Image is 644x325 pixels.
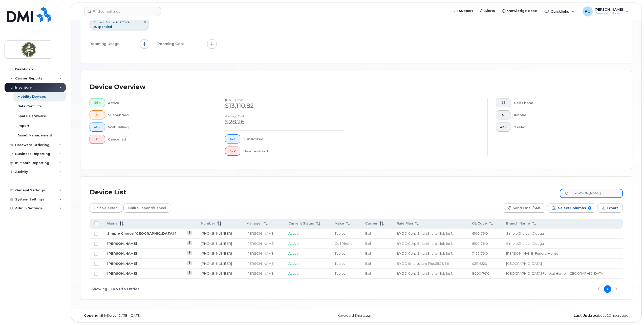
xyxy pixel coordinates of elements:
span: 25 [500,101,507,105]
span: Tablet [335,251,345,255]
div: [PERSON_NAME] [246,251,279,256]
a: [PERSON_NAME] [107,261,137,266]
button: 462 [90,123,105,132]
div: Unsubsidized [243,147,344,156]
span: Name [107,221,118,226]
div: Active [108,98,209,107]
span: 142 [229,137,236,141]
a: Knowledge Base [499,6,541,16]
span: BYOD Corp SmartShare Mob Int 10 [397,251,454,255]
span: 464 [94,101,101,105]
span: [PERSON_NAME] Funeral Home [506,251,558,255]
a: [PERSON_NAME] [107,251,137,255]
span: Support [459,8,473,13]
span: Export [607,204,618,212]
a: Alerts [477,6,499,16]
span: 7450-7610 [472,251,488,255]
button: 439 [496,123,511,132]
span: 8000-7610 [472,271,489,275]
span: Tablet [335,271,345,275]
span: [GEOGRAPHIC_DATA] Funeral Home - [GEOGRAPHIC_DATA] [506,271,604,275]
span: 0211-6220 [472,261,487,266]
span: Manager [246,221,262,226]
span: 439 [500,125,507,129]
div: Quicklinks [541,6,578,16]
span: [GEOGRAPHIC_DATA] [506,261,542,266]
span: SimpleChoice - Dougall [506,231,545,235]
span: Bell [365,261,372,266]
span: Quicklinks [551,9,569,13]
span: Tablet [335,231,345,235]
input: Find something... [84,7,161,16]
a: [PERSON_NAME] [107,241,137,246]
a: View Last Bill [187,251,192,255]
button: 464 [90,98,105,107]
span: 6100-7610 [472,231,488,235]
div: With Billing [108,123,209,132]
span: Branch Name [506,221,530,226]
span: Bell [365,231,372,235]
button: 322 [225,147,240,156]
div: about 20 hours ago [448,314,632,318]
a: [PHONE_NUMBER] [201,271,232,275]
div: [PERSON_NAME] [246,261,279,266]
div: Tablet [514,123,615,132]
span: Bell [365,251,372,255]
div: Cell Phone [514,98,615,107]
a: View Last Bill [187,261,192,265]
span: BYOD Corp SmartShare Mob Int 10 [397,241,454,246]
span: Active [288,261,299,266]
a: View Last Bill [187,241,192,245]
a: Support [451,6,477,16]
a: [PHONE_NUMBER] [201,261,232,266]
button: Edit Selected [90,204,122,213]
span: Active [288,251,299,255]
div: Device List [90,186,126,199]
span: Rate Plan [397,221,413,226]
span: Roaming Usage [90,41,121,47]
a: [PHONE_NUMBER] [201,251,232,255]
span: Alerts [484,8,495,13]
span: 0 [500,113,507,117]
span: GL Code [472,221,487,226]
h4: [DATE] cost [225,98,344,101]
div: [PERSON_NAME] [246,231,279,236]
span: 322 [229,149,236,153]
div: $28.26 [225,118,344,126]
h4: Average cost [225,114,344,118]
span: 9 [588,206,591,210]
span: Bell [365,241,372,246]
span: PC [585,8,590,14]
span: Bell [365,271,372,275]
button: Send Email/SMS [502,204,546,213]
span: BYOD Corp SmartShare Mob Int 10 [397,271,454,275]
div: $13,110.82 [225,101,344,110]
a: [PERSON_NAME] [107,271,137,275]
button: 25 [496,98,511,107]
div: Suspended [108,110,209,119]
button: 142 [225,134,240,144]
span: Active [288,241,299,246]
button: Page 1 [604,285,611,293]
span: Active [288,271,299,275]
span: Make [335,221,344,226]
a: [PHONE_NUMBER] [201,241,232,246]
span: BYOD Corp SmartShare Mob Int 10 [397,231,454,235]
button: Select Columns 9 [547,204,596,213]
strong: Last Update [574,314,596,317]
span: Current Status [288,221,314,226]
span: Carrier [365,221,378,226]
span: Roaming Cost [157,41,186,47]
span: Active [288,231,299,235]
span: BYOD Smartshare Plus 25GB 36 [397,261,449,266]
span: Knowledge Base [506,8,537,13]
span: Edit Selected [94,204,118,212]
div: MyServe [DATE]–[DATE] [80,314,264,318]
span: is [116,20,118,24]
a: Keyboard Shortcuts [337,314,371,317]
span: Tablet [335,261,345,266]
span: suspended [93,25,112,29]
span: SimpleChoice - Dougall [506,241,545,246]
span: Cell Phone [335,241,353,246]
span: 0 [94,137,101,141]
